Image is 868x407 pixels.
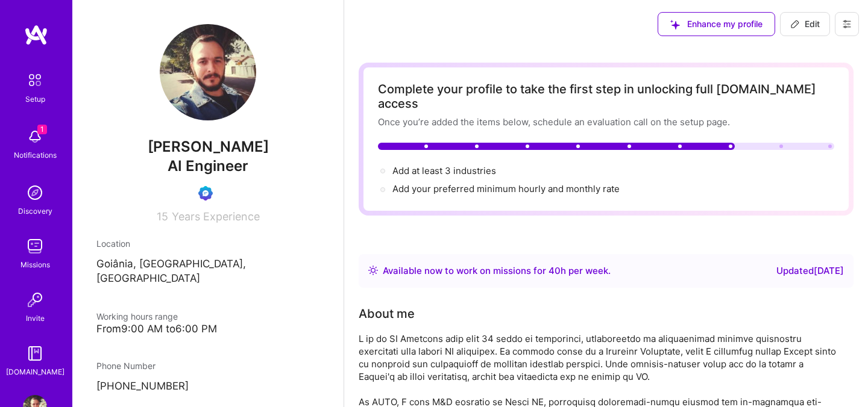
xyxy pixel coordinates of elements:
[26,312,45,325] div: Invite
[18,205,52,217] div: Discovery
[378,116,834,128] div: Once you’re added the items below, schedule an evaluation call on the setup page.
[658,12,775,36] button: Enhance my profile
[22,67,48,93] img: setup
[359,305,415,323] div: About me
[25,93,45,105] div: Setup
[670,18,763,30] span: Enhance my profile
[168,157,248,175] span: AI Engineer
[6,365,64,378] div: [DOMAIN_NAME]
[14,149,57,161] div: Notifications
[378,82,834,111] div: Complete your profile to take the first step in unlocking full [DOMAIN_NAME] access
[96,237,319,250] div: Location
[23,234,47,258] img: teamwork
[23,341,47,365] img: guide book
[23,181,47,205] img: discovery
[368,266,378,275] img: Availability
[790,18,820,30] span: Edit
[383,264,611,278] div: Available now to work on missions for h per week .
[96,323,319,335] div: From 9:00 AM to 6:00 PM
[20,258,50,271] div: Missions
[160,24,256,120] img: User Avatar
[96,379,319,394] p: [PHONE_NUMBER]
[157,210,168,223] span: 15
[172,210,260,223] span: Years Experience
[96,257,319,286] p: Goiânia, [GEOGRAPHIC_DATA], [GEOGRAPHIC_DATA]
[780,12,830,36] button: Edit
[776,264,844,278] div: Updated [DATE]
[549,265,561,276] span: 40
[37,125,47,134] span: 1
[96,311,178,322] span: Working hours range
[392,183,620,194] span: Add your preferred minimum hourly and monthly rate
[198,186,213,200] img: Evaluation Call Booked
[96,138,319,156] span: [PERSON_NAME]
[23,288,47,312] img: Invite
[23,125,47,149] img: bell
[96,361,156,371] span: Phone Number
[24,24,48,46] img: logo
[670,20,680,30] i: icon SuggestedTeams
[392,165,496,176] span: Add at least 3 industries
